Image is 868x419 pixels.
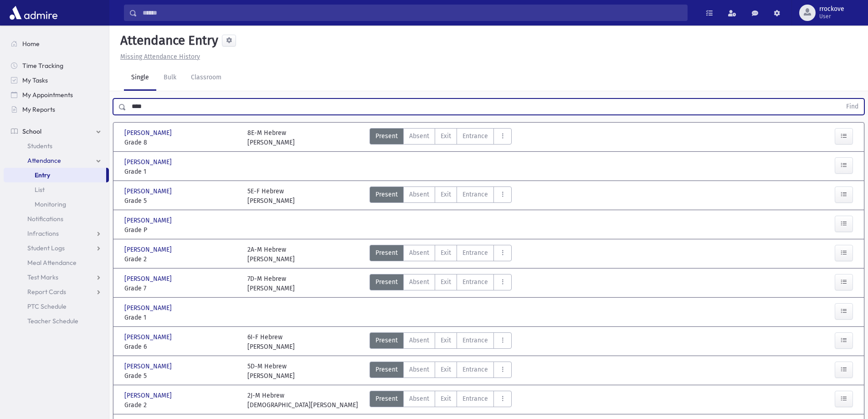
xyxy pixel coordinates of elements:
[247,274,295,293] div: 7D-M Hebrew [PERSON_NAME]
[22,105,55,114] span: My Reports
[124,245,174,254] span: [PERSON_NAME]
[27,244,65,252] span: Student Logs
[375,365,398,374] span: Present
[370,186,512,206] div: AttTypes
[27,229,59,238] span: Infractions
[27,215,63,223] span: Notifications
[4,197,109,212] a: Monitoring
[124,371,238,381] span: Grade 5
[124,138,238,147] span: Grade 8
[4,270,109,285] a: Test Marks
[4,58,109,73] a: Time Tracking
[247,332,295,352] div: 6I-F Hebrew [PERSON_NAME]
[22,127,41,135] span: School
[375,394,398,403] span: Present
[375,248,398,258] span: Present
[247,186,295,206] div: 5E-F Hebrew [PERSON_NAME]
[4,153,109,168] a: Attendance
[124,400,238,410] span: Grade 2
[124,303,174,313] span: [PERSON_NAME]
[124,157,174,167] span: [PERSON_NAME]
[441,336,451,345] span: Exit
[117,33,218,48] h5: Attendance Entry
[462,336,488,345] span: Entrance
[409,365,429,374] span: Absent
[409,336,429,345] span: Absent
[4,102,109,117] a: My Reports
[441,131,451,141] span: Exit
[409,277,429,287] span: Absent
[819,5,844,13] span: rrockove
[124,128,174,138] span: [PERSON_NAME]
[247,362,295,381] div: 5D-M Hebrew [PERSON_NAME]
[4,285,109,299] a: Report Cards
[462,190,488,199] span: Entrance
[4,182,109,197] a: List
[27,142,52,150] span: Students
[4,73,109,88] a: My Tasks
[4,226,109,241] a: Infractions
[22,76,48,84] span: My Tasks
[22,91,73,99] span: My Appointments
[441,394,451,403] span: Exit
[462,394,488,403] span: Entrance
[370,274,512,293] div: AttTypes
[375,190,398,199] span: Present
[124,342,238,352] span: Grade 6
[27,156,61,165] span: Attendance
[124,313,238,322] span: Grade 1
[124,186,174,196] span: [PERSON_NAME]
[462,277,488,287] span: Entrance
[4,314,109,328] a: Teacher Schedule
[4,36,109,51] a: Home
[27,273,58,281] span: Test Marks
[22,40,40,48] span: Home
[370,362,512,381] div: AttTypes
[375,131,398,141] span: Present
[4,168,106,182] a: Entry
[819,13,844,20] span: User
[247,245,295,264] div: 2A-M Hebrew [PERSON_NAME]
[409,394,429,403] span: Absent
[7,4,60,22] img: AdmirePro
[124,196,238,206] span: Grade 5
[137,5,687,21] input: Search
[441,277,451,287] span: Exit
[124,65,156,91] a: Single
[4,139,109,153] a: Students
[117,53,200,61] a: Missing Attendance History
[375,277,398,287] span: Present
[441,190,451,199] span: Exit
[441,365,451,374] span: Exit
[35,171,50,179] span: Entry
[370,332,512,352] div: AttTypes
[247,128,295,147] div: 8E-M Hebrew [PERSON_NAME]
[120,53,200,61] u: Missing Attendance History
[409,248,429,258] span: Absent
[370,245,512,264] div: AttTypes
[156,65,184,91] a: Bulk
[124,362,174,371] span: [PERSON_NAME]
[124,332,174,342] span: [PERSON_NAME]
[27,259,77,267] span: Meal Attendance
[27,317,78,325] span: Teacher Schedule
[27,302,67,310] span: PTC Schedule
[124,254,238,264] span: Grade 2
[22,62,63,70] span: Time Tracking
[370,391,512,410] div: AttTypes
[124,284,238,293] span: Grade 7
[462,131,488,141] span: Entrance
[462,365,488,374] span: Entrance
[4,241,109,255] a: Student Logs
[841,99,864,114] button: Find
[124,225,238,235] span: Grade P
[4,88,109,102] a: My Appointments
[184,65,229,91] a: Classroom
[124,216,174,225] span: [PERSON_NAME]
[247,391,358,410] div: 2J-M Hebrew [DEMOGRAPHIC_DATA][PERSON_NAME]
[370,128,512,147] div: AttTypes
[27,288,66,296] span: Report Cards
[375,336,398,345] span: Present
[124,167,238,176] span: Grade 1
[441,248,451,258] span: Exit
